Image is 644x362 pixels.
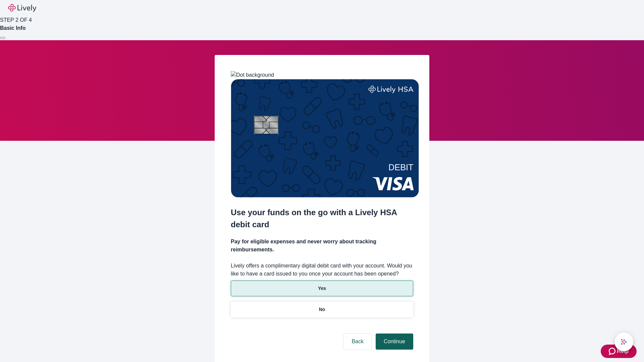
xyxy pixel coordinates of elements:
h4: Pay for eligible expenses and never worry about tracking reimbursements. [231,238,413,254]
span: Help [617,347,629,355]
p: Yes [318,285,326,292]
img: Lively [8,4,36,12]
button: Continue [376,334,413,350]
img: Debit card [231,79,419,197]
p: No [319,306,325,313]
button: chat [614,333,633,351]
button: No [231,302,413,317]
label: Lively offers a complimentary digital debit card with your account. Would you like to have a card... [231,262,413,278]
img: Dot background [231,71,274,79]
h2: Use your funds on the go with a Lively HSA debit card [231,206,413,231]
button: Zendesk support iconHelp [601,345,637,358]
button: Yes [231,281,413,296]
svg: Zendesk support icon [609,347,617,355]
button: Back [343,334,372,350]
svg: Lively AI Assistant [621,339,627,345]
